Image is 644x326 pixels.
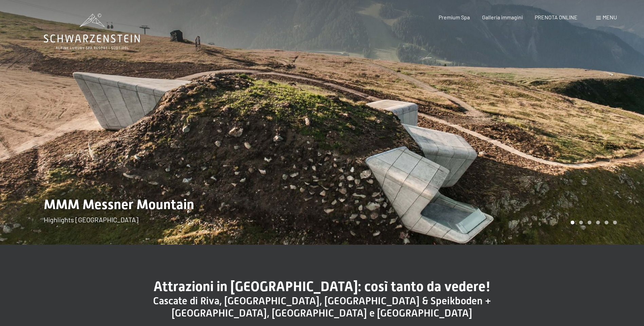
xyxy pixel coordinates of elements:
[579,221,583,224] div: Carousel Page 2
[153,279,491,294] span: Attrazioni in [GEOGRAPHIC_DATA]: così tanto da vedere!
[535,14,577,20] a: PRENOTA ONLINE
[596,221,600,224] div: Carousel Page 4
[613,221,617,224] div: Carousel Page 6
[605,221,608,224] div: Carousel Page 5
[571,221,574,224] div: Carousel Page 1 (Current Slide)
[439,14,470,20] a: Premium Spa
[568,221,617,224] div: Carousel Pagination
[482,14,523,20] a: Galleria immagini
[153,295,491,319] span: Cascate di Riva, [GEOGRAPHIC_DATA], [GEOGRAPHIC_DATA] & Speikboden + [GEOGRAPHIC_DATA], [GEOGRAPH...
[603,14,617,20] span: Menu
[588,221,591,224] div: Carousel Page 3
